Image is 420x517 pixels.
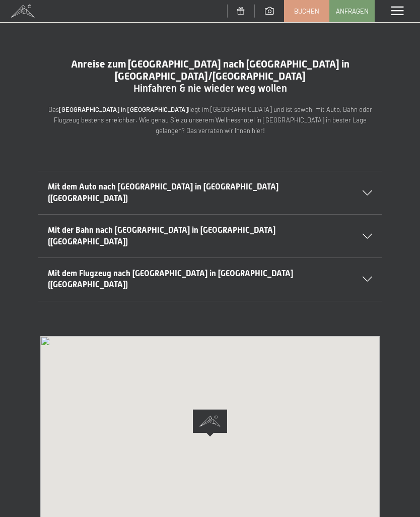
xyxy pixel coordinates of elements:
[59,105,188,113] strong: [GEOGRAPHIC_DATA] in [GEOGRAPHIC_DATA]
[71,58,349,82] span: Anreise zum [GEOGRAPHIC_DATA] nach [GEOGRAPHIC_DATA] in [GEOGRAPHIC_DATA]/[GEOGRAPHIC_DATA]
[40,104,380,136] p: Das liegt im [GEOGRAPHIC_DATA] und ist sowohl mit Auto, Bahn oder Flugzeug bestens erreichbar. Wi...
[48,225,275,246] span: Mit der Bahn nach [GEOGRAPHIC_DATA] in [GEOGRAPHIC_DATA] ([GEOGRAPHIC_DATA])
[189,405,231,441] div: Alpine Luxury SPA Resort SCHWARZENSTEIN
[48,269,293,289] span: Mit dem Flugzeug nach [GEOGRAPHIC_DATA] in [GEOGRAPHIC_DATA] ([GEOGRAPHIC_DATA])
[285,1,329,22] a: Buchen
[330,1,374,22] a: Anfragen
[294,7,319,16] span: Buchen
[48,182,278,203] span: Mit dem Auto nach [GEOGRAPHIC_DATA] in [GEOGRAPHIC_DATA] ([GEOGRAPHIC_DATA])
[336,7,369,16] span: Anfragen
[133,82,287,94] span: Hinfahren & nie wieder weg wollen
